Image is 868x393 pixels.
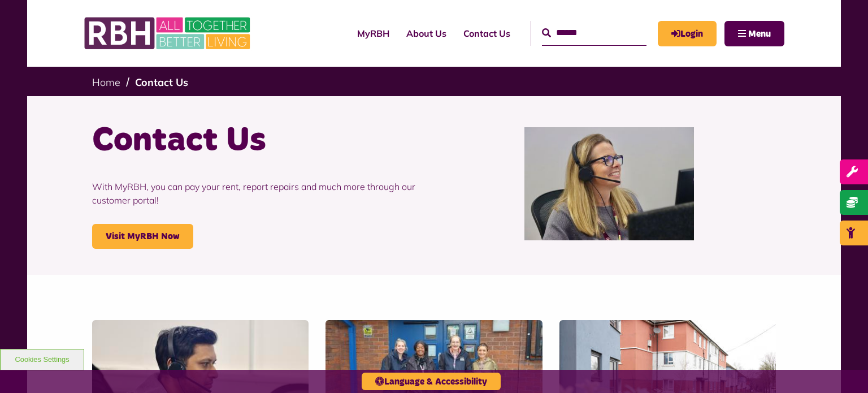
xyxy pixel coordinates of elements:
[817,342,868,393] iframe: Netcall Web Assistant for live chat
[92,224,193,249] a: Visit MyRBH Now
[92,163,426,224] p: With MyRBH, you can pay your rent, report repairs and much more through our customer portal!
[84,11,253,55] img: RBH
[748,29,771,38] span: Menu
[724,21,784,46] button: Navigation
[135,76,188,89] a: Contact Us
[349,18,398,49] a: MyRBH
[398,18,455,49] a: About Us
[524,127,694,240] img: Contact Centre February 2024 (1)
[92,76,120,89] a: Home
[92,119,426,163] h1: Contact Us
[455,18,519,49] a: Contact Us
[362,373,501,390] button: Language & Accessibility
[658,21,717,46] a: MyRBH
